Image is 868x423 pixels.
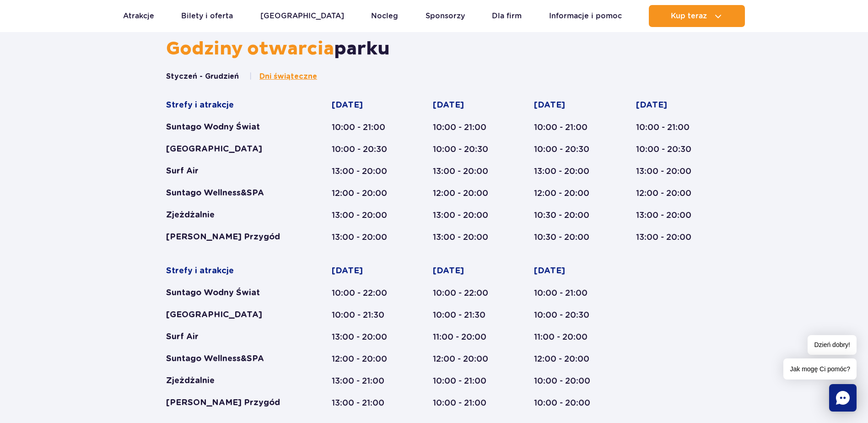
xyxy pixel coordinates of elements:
a: Sponsorzy [426,5,465,27]
div: Chat [829,384,857,412]
div: Strefy i atrakcje [166,100,297,111]
div: [DATE] [433,266,499,277]
div: 11:00 - 20:00 [534,331,601,342]
div: 10:00 - 20:30 [534,144,601,155]
div: 10:00 - 21:00 [433,397,499,408]
div: 13:00 - 20:00 [332,232,398,243]
h2: parku [166,38,702,60]
div: 10:00 - 20:00 [534,375,601,386]
div: Surf Air [166,331,297,342]
a: Atrakcje [123,5,154,27]
div: 10:00 - 21:00 [332,122,398,133]
div: 13:00 - 20:00 [332,166,398,177]
div: 10:00 - 21:00 [534,287,601,298]
div: [DATE] [332,266,398,277]
button: Kup teraz [649,5,745,27]
div: 10:00 - 21:30 [433,309,499,320]
div: 10:00 - 22:00 [433,287,499,298]
div: 13:00 - 20:00 [636,232,702,243]
div: 10:00 - 21:00 [433,375,499,386]
div: 13:00 - 20:00 [433,210,499,221]
a: Dla firm [492,5,522,27]
span: Godziny otwarcia [166,38,334,60]
div: 12:00 - 20:00 [332,353,398,364]
div: [GEOGRAPHIC_DATA] [166,309,297,320]
div: 13:00 - 20:00 [433,166,499,177]
div: [DATE] [534,266,601,277]
div: 12:00 - 20:00 [433,353,499,364]
div: 10:00 - 21:00 [636,122,702,133]
div: Suntago Wodny Świat [166,287,297,298]
div: [DATE] [332,100,398,111]
div: 10:00 - 22:00 [332,287,398,298]
div: 10:00 - 20:00 [534,397,601,408]
div: 13:00 - 20:00 [433,232,499,243]
div: 10:30 - 20:00 [534,232,601,243]
a: [GEOGRAPHIC_DATA] [260,5,344,27]
button: Styczeń - Grudzień [166,71,239,81]
div: 10:00 - 20:30 [433,144,499,155]
div: Suntago Wellness&SPA [166,188,297,199]
div: 12:00 - 20:00 [332,188,398,199]
div: Surf Air [166,166,297,177]
div: 13:00 - 20:00 [332,210,398,221]
span: Dzień dobry! [808,335,857,355]
div: [DATE] [433,100,499,111]
div: 12:00 - 20:00 [534,188,601,199]
a: Bilety i oferta [181,5,233,27]
a: Informacje i pomoc [549,5,622,27]
div: [DATE] [534,100,601,111]
a: Nocleg [371,5,398,27]
div: 13:00 - 21:00 [332,375,398,386]
div: 10:30 - 20:00 [534,210,601,221]
div: 10:00 - 21:00 [534,122,601,133]
div: [GEOGRAPHIC_DATA] [166,144,297,155]
div: 13:00 - 20:00 [636,210,702,221]
div: 13:00 - 20:00 [332,331,398,342]
div: Strefy i atrakcje [166,266,297,277]
div: 12:00 - 20:00 [433,188,499,199]
span: Jak mogę Ci pomóc? [783,358,857,380]
span: Dni świąteczne [259,71,317,81]
button: Dni świąteczne [249,71,317,81]
div: 11:00 - 20:00 [433,331,499,342]
div: 10:00 - 21:00 [433,122,499,133]
div: 13:00 - 20:00 [534,166,601,177]
div: 13:00 - 21:00 [332,397,398,408]
div: Suntago Wellness&SPA [166,353,297,364]
span: Kup teraz [671,12,707,20]
div: 10:00 - 20:30 [636,144,702,155]
div: 10:00 - 20:30 [534,309,601,320]
div: [DATE] [636,100,702,111]
div: 12:00 - 20:00 [534,353,601,364]
div: [PERSON_NAME] Przygód [166,397,297,408]
div: Suntago Wodny Świat [166,122,297,133]
div: [PERSON_NAME] Przygód [166,232,297,243]
div: Zjeżdżalnie [166,210,297,221]
div: Zjeżdżalnie [166,375,297,386]
div: 10:00 - 21:30 [332,309,398,320]
div: 10:00 - 20:30 [332,144,398,155]
div: 12:00 - 20:00 [636,188,702,199]
div: 13:00 - 20:00 [636,166,702,177]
